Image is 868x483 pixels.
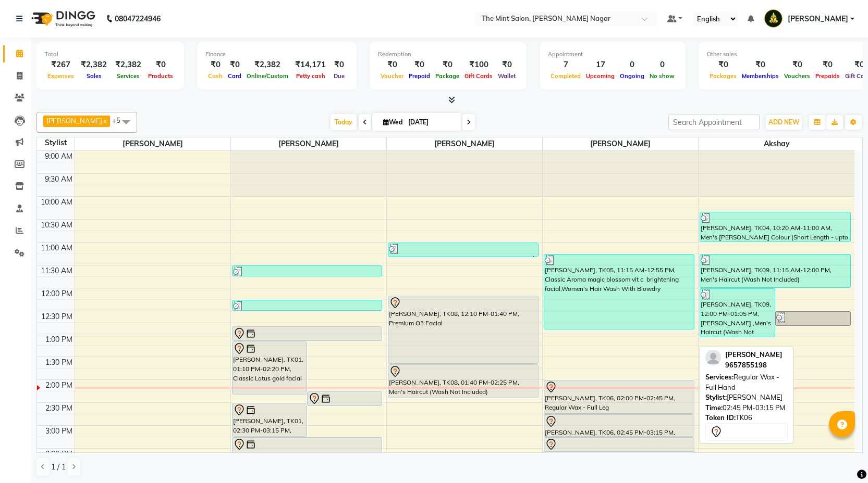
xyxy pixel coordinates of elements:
div: 10:00 AM [39,197,75,208]
img: logo [27,4,98,33]
div: ₹0 [495,59,518,71]
div: 9:00 AM [43,151,75,162]
div: [PERSON_NAME] [705,392,788,403]
span: Today [331,114,357,130]
div: 2:00 PM [43,380,75,391]
span: [PERSON_NAME] [231,137,386,150]
span: Ongoing [617,72,647,80]
span: Packages [707,72,739,80]
span: Wallet [495,72,518,80]
iframe: chat widget [824,441,858,473]
div: [PERSON_NAME], TK06, 03:15 PM-03:35 PM, Eyebrows Threading [544,438,694,451]
div: Appointment [548,50,677,59]
span: Akshay [699,137,854,150]
div: [PERSON_NAME], TK05, 11:15 AM-12:55 PM, Classic Aroma magic blossom vit c brightening facial,Wome... [544,255,694,329]
div: [PERSON_NAME], TK01, 02:30 PM-03:15 PM, Regular Wax - Full Leg [233,403,307,436]
div: ₹0 [145,59,176,71]
div: 02:45 PM-03:15 PM [705,403,788,413]
span: [PERSON_NAME] [543,137,698,150]
div: ₹0 [330,59,348,71]
div: ₹0 [406,59,433,71]
img: Dhiraj Mirajkar [764,9,783,28]
span: Sales [84,72,104,80]
div: 1:30 PM [43,357,75,368]
div: ₹14,171 [291,59,330,71]
b: 08047224946 [115,4,161,33]
div: Stylist [37,137,75,148]
div: ₹267 [45,59,77,71]
div: 17 [583,59,617,71]
div: 2:30 PM [43,403,75,414]
div: 11:00 AM [39,243,75,253]
div: [PERSON_NAME], TK06, 02:45 PM-03:15 PM, Regular Wax - Full Hand [544,415,694,436]
div: 1:00 PM [43,334,75,345]
span: Upcoming [583,72,617,80]
span: ADD NEW [768,118,799,126]
div: 3:30 PM [43,449,75,460]
button: ADD NEW [766,115,802,130]
div: [PERSON_NAME], TK04, 10:20 AM-11:00 AM, Men's [PERSON_NAME] Colour (Short Length - upto 4 inch) [700,212,850,241]
div: [PERSON_NAME], TK06, 02:00 PM-02:45 PM, Regular Wax - Full Leg [544,380,694,413]
div: 12:30 PM [39,311,75,322]
div: 9657855198 [725,360,783,371]
div: [PERSON_NAME], TK01, 01:10 PM-02:20 PM, Classic Lotus gold facial [233,342,307,394]
input: 2025-09-03 [405,115,457,130]
div: 10:30 AM [39,220,75,231]
span: Completed [548,72,583,80]
div: [PERSON_NAME], TK09, 12:00 PM-01:05 PM, [PERSON_NAME] ,Men's Haircut (Wash Not Included),Olive Oi... [700,289,775,337]
span: Time: [705,403,723,412]
span: Wed [381,118,405,126]
span: Online/Custom [244,72,291,80]
span: Petty cash [294,72,328,80]
div: ₹0 [707,59,739,71]
span: [PERSON_NAME] [387,137,542,150]
span: +5 [112,116,128,124]
span: Regular Wax - Full Hand [705,373,779,391]
span: Prepaid [406,72,433,80]
span: Services [114,72,142,80]
span: Memberships [739,72,781,80]
div: 0 [617,59,647,71]
div: [PERSON_NAME], TK11, 12:15 PM-12:30 PM, Women's Hair Wash (Only Wash) [233,300,382,310]
div: Redemption [378,50,518,59]
div: ₹0 [781,59,813,71]
img: profile [705,350,721,365]
div: [PERSON_NAME], TK01, 12:50 PM-01:10 PM, Eyebrows Threading [233,327,382,340]
div: ₹2,382 [244,59,291,71]
span: No show [647,72,677,80]
div: [PERSON_NAME], TK09, 12:30 PM-12:50 PM, Basic Head Massage [776,312,850,325]
span: [PERSON_NAME] [725,350,783,359]
span: [PERSON_NAME] [788,14,848,24]
div: [PERSON_NAME], TK09, 11:15 AM-12:00 PM, Men's Haircut (Wash Not Included) [700,255,850,287]
div: [PERSON_NAME], TK08, 01:40 PM-02:25 PM, Men's Haircut (Wash Not Included) [388,365,538,398]
div: [PERSON_NAME], TK04, 11:00 AM-11:20 AM, Back Massage [388,243,538,257]
div: Finance [205,50,348,59]
span: Cash [205,72,225,80]
div: ₹0 [378,59,406,71]
span: Stylist: [705,393,727,401]
span: Prepaids [813,72,842,80]
div: ₹2,382 [111,59,145,71]
div: [PERSON_NAME], TK08, 12:10 PM-01:40 PM, Premium O3 Facial [388,296,538,363]
div: ₹0 [433,59,462,71]
div: [PERSON_NAME], TK10, 11:30 AM-11:45 AM, Women's Premium Hair Wash (Only Wash) [233,266,382,276]
span: Products [145,72,176,80]
span: Vouchers [781,72,813,80]
div: ₹0 [739,59,781,71]
div: 12:00 PM [39,288,75,299]
span: [PERSON_NAME] [46,117,102,125]
span: Voucher [378,72,406,80]
span: Card [225,72,244,80]
div: TK06 [705,413,788,423]
span: Expenses [45,72,77,80]
div: ₹2,382 [77,59,111,71]
div: ₹0 [205,59,225,71]
span: Due [331,72,347,80]
span: Gift Cards [462,72,495,80]
div: 9:30 AM [43,174,75,185]
div: ₹0 [813,59,842,71]
div: [PERSON_NAME], TK01, 03:15 PM-03:45 PM, Regular Wax - Full Hand [233,438,382,459]
div: Total [45,50,176,59]
div: ₹0 [225,59,244,71]
span: Services: [705,373,733,381]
